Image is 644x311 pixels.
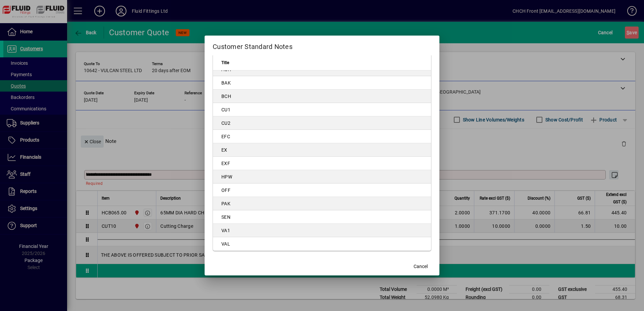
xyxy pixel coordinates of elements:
[213,130,431,143] td: EFC
[213,103,431,116] td: CU1
[213,237,431,251] td: VAL
[205,36,439,55] h2: Customer Standard Notes
[213,116,431,130] td: CU2
[213,143,431,157] td: EX
[213,210,431,224] td: SEN
[213,224,431,237] td: VA1
[221,59,229,66] span: Title
[410,261,431,273] button: Cancel
[414,263,428,270] span: Cancel
[213,76,431,90] td: BAK
[213,170,431,184] td: HPW
[213,197,431,210] td: PAK
[213,184,431,197] td: OFF
[213,90,431,103] td: BCH
[213,157,431,170] td: EXF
